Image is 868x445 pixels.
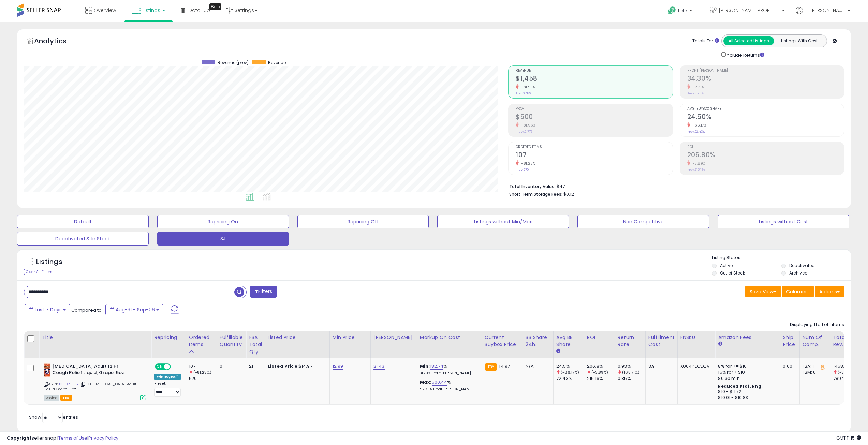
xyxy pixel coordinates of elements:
[60,395,72,401] span: FBA
[516,91,533,95] small: Prev: $7,895
[718,395,775,401] div: $10.01 - $10.83
[268,363,299,369] b: Listed Price:
[373,363,385,370] a: 21.43
[516,75,672,84] h2: $1,458
[249,334,262,355] div: FBA Total Qty
[561,370,579,375] small: (-66.17%)
[24,269,54,275] div: Clear All Filters
[189,363,217,369] div: 107
[250,286,277,298] button: Filters
[220,363,241,369] div: 0
[718,375,775,382] div: $0.30 min
[591,370,608,375] small: (-3.89%)
[815,286,844,297] button: Actions
[687,69,844,73] span: Profit [PERSON_NAME]
[663,1,699,22] a: Help
[833,334,858,348] div: Total Rev.
[417,331,482,358] th: The percentage added to the cost of goods (COGS) that forms the calculator for Min & Max prices.
[687,107,844,111] span: Avg. Buybox Share
[35,306,62,313] span: Last 7 Days
[587,334,612,341] div: ROI
[745,286,781,297] button: Save View
[17,215,149,228] button: Default
[420,363,476,376] div: %
[71,307,103,313] span: Compared to:
[796,7,850,22] a: Hi [PERSON_NAME]
[838,370,856,375] small: (-81.53%)
[58,381,79,387] a: B011O2TUTY
[782,286,814,297] button: Columns
[836,435,861,441] span: 2025-09-14 11:15 GMT
[789,270,808,276] label: Archived
[88,435,118,441] a: Privacy Policy
[718,369,775,375] div: 15% for > $10
[333,334,368,341] div: Min Price
[373,334,414,341] div: [PERSON_NAME]
[690,161,706,166] small: -3.89%
[420,379,476,392] div: %
[17,232,149,246] button: Deactivated & In Stock
[687,168,705,172] small: Prev: 215.16%
[587,363,615,369] div: 206.8%
[692,38,719,44] div: Totals For
[718,341,722,347] small: Amazon Fees.
[720,263,733,268] label: Active
[719,7,780,14] span: [PERSON_NAME] PROPFESSIONAL
[563,191,574,197] span: $0.12
[718,389,775,395] div: $10 - $11.72
[556,348,560,354] small: Avg BB Share.
[105,304,163,315] button: Aug-31 - Sep-06
[687,151,844,160] h2: 206.80%
[678,8,687,14] span: Help
[516,145,672,149] span: Ordered Items
[774,36,825,45] button: Listings With Cost
[783,334,796,348] div: Ship Price
[94,7,116,14] span: Overview
[805,7,845,14] span: Hi [PERSON_NAME]
[516,113,672,122] h2: $500
[432,379,447,386] a: 500.44
[34,36,80,47] h5: Analytics
[577,215,709,228] button: Non Competitive
[499,363,510,369] span: 14.97
[509,191,562,197] b: Short Term Storage Fees:
[36,257,62,267] h5: Listings
[648,363,672,369] div: 3.9
[519,123,536,128] small: -81.96%
[333,363,343,370] a: 12.99
[116,306,155,313] span: Aug-31 - Sep-06
[718,334,777,341] div: Amazon Fees
[720,270,745,276] label: Out of Stock
[156,364,164,370] span: ON
[157,215,289,228] button: Repricing On
[193,370,211,375] small: (-81.23%)
[648,334,675,348] div: Fulfillment Cost
[519,85,535,90] small: -81.53%
[833,375,861,382] div: 7894.77
[268,334,327,341] div: Listed Price
[420,363,430,369] b: Min:
[297,215,429,228] button: Repricing Off
[420,379,432,385] b: Max:
[516,168,529,172] small: Prev: 570
[52,363,135,377] b: [MEDICAL_DATA] Adult 12 Hr Cough Relief Liquid, Grape, 5oz
[687,113,844,122] h2: 24.50%
[516,130,532,134] small: Prev: $2,772
[430,363,444,370] a: 182.74
[526,334,550,348] div: BB Share 24h.
[526,363,548,369] div: N/A
[718,215,849,228] button: Listings without Cost
[516,151,672,160] h2: 107
[783,363,794,369] div: 0.00
[157,232,289,246] button: SJ
[220,334,243,348] div: Fulfillable Quantity
[618,363,645,369] div: 0.93%
[29,414,78,420] span: Show: entries
[268,60,286,65] span: Revenue
[519,161,535,166] small: -81.23%
[712,255,851,261] p: Listing States:
[668,6,676,15] i: Get Help
[687,91,704,95] small: Prev: 35.11%
[723,36,774,45] button: All Selected Listings
[587,375,615,382] div: 215.16%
